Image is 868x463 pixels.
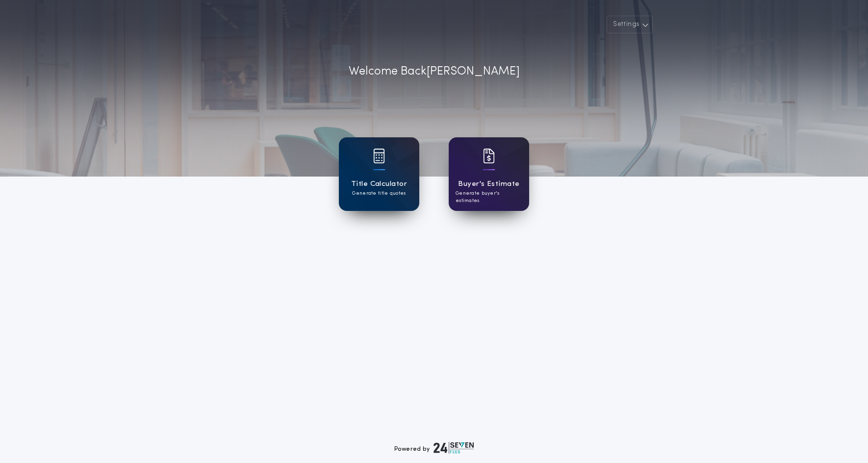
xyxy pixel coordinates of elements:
[373,149,385,163] img: card icon
[483,149,495,163] img: card icon
[607,16,653,33] button: Settings
[394,442,474,454] div: Powered by
[456,190,522,205] p: Generate buyer's estimates
[351,179,407,190] h1: Title Calculator
[458,179,519,190] h1: Buyer's Estimate
[349,63,520,80] p: Welcome Back [PERSON_NAME]
[339,137,419,211] a: card iconTitle CalculatorGenerate title quotes
[449,137,529,211] a: card iconBuyer's EstimateGenerate buyer's estimates
[434,442,474,454] img: logo
[352,190,406,197] p: Generate title quotes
